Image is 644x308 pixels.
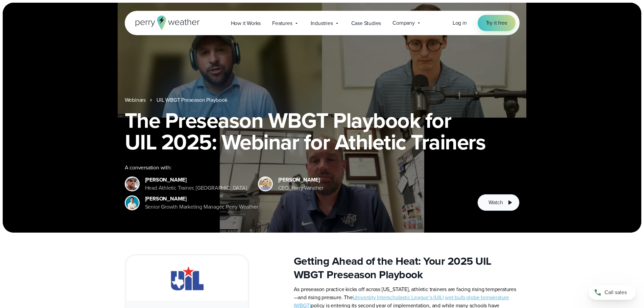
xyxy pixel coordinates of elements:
[126,196,139,209] img: Spencer Patton, Perry Weather
[125,96,520,104] nav: Breadcrumb
[125,96,146,104] a: Webinars
[478,15,516,31] a: Try it free
[145,184,247,192] div: Head Athletic Trainer, [GEOGRAPHIC_DATA]
[453,19,467,27] span: Log in
[225,16,267,30] a: How it Works
[392,19,415,27] span: Company
[231,19,261,27] span: How it Works
[294,254,520,281] h2: Getting Ahead of the Heat: Your 2025 UIL WBGT Preseason Playbook
[345,16,387,30] a: Case Studies
[311,19,333,27] span: Industries
[278,176,324,184] div: [PERSON_NAME]
[164,264,210,292] img: UIL.svg
[351,19,381,27] span: Case Studies
[145,176,247,184] div: [PERSON_NAME]
[589,285,636,300] a: Call sales
[488,198,503,207] span: Watch
[272,19,292,27] span: Features
[145,203,258,211] div: Senior Growth Marketing Manager, Perry Weather
[259,177,272,190] img: Colin Perry, CEO of Perry Weather
[145,195,258,203] div: [PERSON_NAME]
[278,184,324,192] div: CEO, Perry Weather
[353,293,444,301] a: University Interscholastic League’s (UIL)
[126,177,139,190] img: cody-henschke-headshot
[477,194,519,211] button: Watch
[604,288,627,297] span: Call sales
[157,96,228,104] a: UIL WBGT Preseason Playbook
[486,19,507,27] span: Try it free
[125,110,520,153] h1: The Preseason WBGT Playbook for UIL 2025: Webinar for Athletic Trainers
[453,19,467,27] a: Log in
[125,164,467,172] div: A conversation with:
